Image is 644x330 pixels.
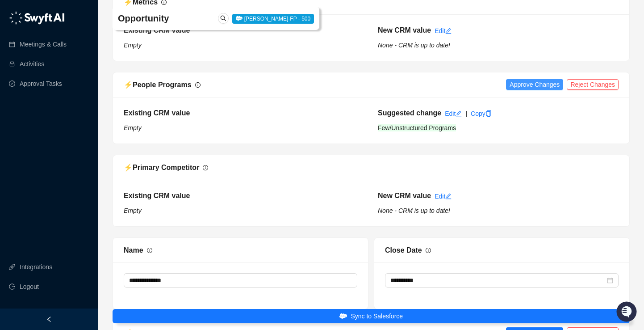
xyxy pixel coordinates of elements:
h5: Existing CRM value [124,25,364,36]
a: Edit [445,110,462,117]
a: Copy [471,110,492,117]
h5: Existing CRM value [124,108,364,118]
button: Start new chat [152,84,163,94]
a: Powered byPylon [63,147,108,154]
a: Activities [20,55,44,73]
span: Logout [20,278,39,296]
h5: New CRM value [378,190,431,201]
h5: Suggested change [378,108,441,118]
span: Few/Unstructured Programs [378,124,456,131]
i: Empty [124,124,142,131]
a: Edit [435,27,452,34]
span: Docs [18,125,33,134]
span: info-circle [203,165,208,170]
span: info-circle [426,248,431,253]
button: Approve Changes [506,79,563,90]
img: 5124521997842_fc6d7dfcefe973c2e489_88.png [9,81,25,97]
div: We're available if you need us! [30,90,113,97]
a: Meetings & Calls [20,35,67,53]
h2: How can we help? [9,50,163,64]
span: left [46,316,52,322]
span: copy [485,110,492,117]
span: info-circle [195,82,201,88]
span: Reject Changes [570,80,615,89]
input: Close Date [390,275,605,285]
iframe: Open customer support [615,300,640,325]
div: 📚 [9,126,16,133]
h4: Opportunity [118,12,230,25]
span: info-circle [147,248,152,253]
span: search [220,15,226,21]
div: | [465,109,467,118]
span: Sync to Salesforce [351,311,403,321]
a: 📚Docs [5,122,37,138]
div: Name [124,245,143,256]
a: Edit [435,193,452,200]
img: Swyft AI [9,9,27,27]
a: [PERSON_NAME]-FP - 500 [232,15,314,22]
div: Start new chat [30,81,146,90]
a: Approval Tasks [20,75,62,93]
span: [PERSON_NAME]-FP - 500 [232,14,314,24]
i: Empty [124,207,142,214]
div: 📶 [40,126,47,133]
textarea: Name [124,273,357,288]
span: ⚡️ Primary Competitor [124,164,199,171]
button: Sync to Salesforce [113,309,630,323]
h5: Existing CRM value [124,190,364,201]
i: Empty [124,42,142,49]
button: Reject Changes [567,79,619,90]
a: 📶Status [37,122,72,138]
span: Approve Changes [510,80,560,89]
div: Close Date [385,245,422,256]
p: Welcome 👋 [9,36,163,50]
span: edit [445,193,452,199]
span: Status [49,125,69,134]
img: logo-05li4sbe.png [9,11,65,25]
span: logout [9,283,15,290]
i: None - CRM is up to date! [378,207,450,214]
span: Pylon [89,147,108,154]
span: ⚡️ People Programs [124,81,192,89]
i: None - CRM is up to date! [378,42,450,49]
h5: New CRM value [378,25,431,36]
span: edit [456,110,462,117]
span: edit [445,28,452,34]
a: Integrations [20,258,52,276]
